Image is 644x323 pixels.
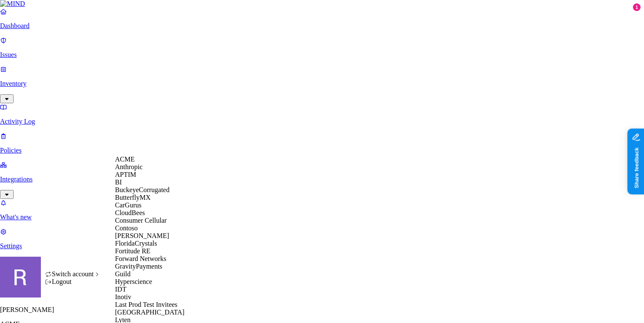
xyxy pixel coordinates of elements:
span: Fortitude RE [115,247,150,255]
span: [PERSON_NAME] [115,232,169,239]
span: ACME [115,156,135,163]
span: Inotiv [115,293,131,300]
span: Guild [115,270,130,278]
span: CarGurus [115,201,141,209]
span: BuckeyeCorrugated [115,186,170,193]
span: CloudBees [115,209,145,216]
span: BI [115,178,122,186]
div: Logout [45,278,101,286]
span: [GEOGRAPHIC_DATA] [115,309,184,316]
span: GravityPayments [115,263,162,270]
span: Forward Networks [115,255,166,262]
span: IDT [115,286,126,293]
span: ButterflyMX [115,194,151,201]
span: Contoso [115,224,138,232]
span: FloridaCrystals [115,240,157,247]
span: Hyperscience [115,278,152,285]
span: Last Prod Test Invitees [115,301,178,308]
span: Consumer Cellular [115,217,167,224]
span: Switch account [52,270,94,278]
span: APTIM [115,171,136,178]
span: Anthropic [115,163,143,170]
